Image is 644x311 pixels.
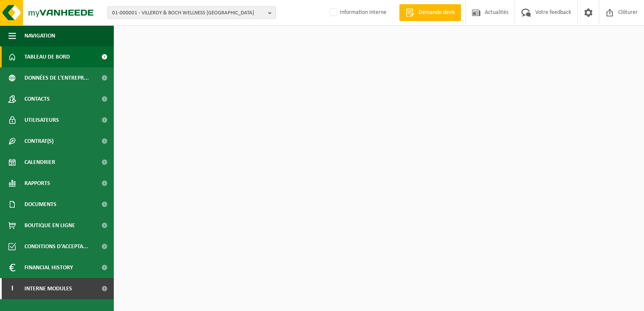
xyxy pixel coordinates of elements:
span: Rapports [24,173,50,194]
span: Utilisateurs [24,110,59,131]
span: Navigation [24,25,55,46]
span: Tableau de bord [24,46,70,67]
a: Demande devis [399,4,461,21]
span: I [8,278,16,299]
button: 01-000001 - VILLEROY & BOCH WELLNESS [GEOGRAPHIC_DATA] [107,6,276,19]
span: Documents [24,194,56,215]
span: Financial History [24,257,73,278]
label: Information interne [328,6,386,19]
span: Calendrier [24,152,55,173]
span: Données de l'entrepr... [24,67,89,88]
span: Interne modules [24,278,72,299]
span: Contrat(s) [24,131,54,152]
span: Demande devis [416,8,457,17]
span: 01-000001 - VILLEROY & BOCH WELLNESS [GEOGRAPHIC_DATA] [112,7,265,19]
span: Boutique en ligne [24,215,75,236]
span: Contacts [24,88,50,110]
span: Conditions d'accepta... [24,236,88,257]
